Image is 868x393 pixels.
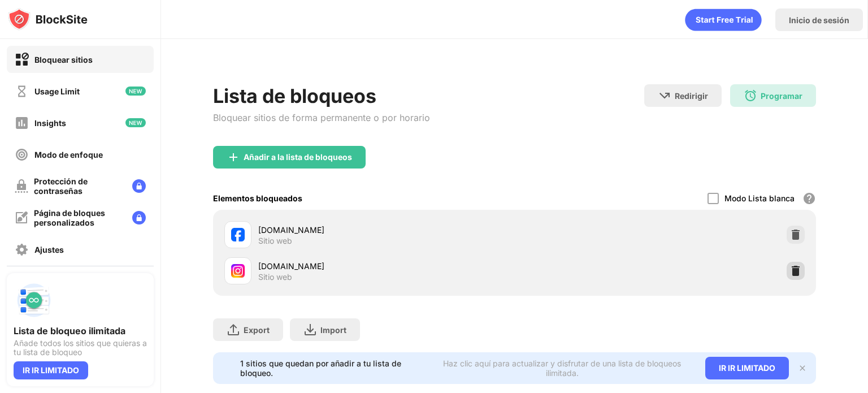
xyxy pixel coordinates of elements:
div: Página de bloques personalizados [34,208,123,227]
img: customize-block-page-off.svg [15,211,28,224]
div: Lista de bloqueos [213,84,430,107]
div: Modo Lista blanca [724,193,795,203]
img: push-block-list.svg [14,280,54,321]
div: 1 sitios que quedan por añadir a tu lista de bloqueo. [240,359,426,378]
img: logo-blocksite.svg [8,8,88,31]
img: new-icon.svg [125,118,146,127]
img: settings-off.svg [15,243,29,257]
div: Añade todos los sitios que quieras a tu lista de bloqueo [14,339,147,357]
img: lock-menu.svg [132,211,146,224]
div: Export [244,325,270,335]
img: insights-off.svg [15,116,29,130]
div: [DOMAIN_NAME] [258,224,514,236]
div: Sitio web [258,236,292,246]
img: x-button.svg [798,364,807,373]
div: Modo de enfoque [34,150,103,159]
div: Bloquear sitios de forma permanente o por horario [213,112,430,123]
img: time-usage-off.svg [15,84,29,98]
div: Protección de contraseñas [34,176,123,196]
img: favicons [231,264,245,278]
div: Bloquear sitios [34,55,93,64]
div: Lista de bloqueo ilimitada [14,325,147,336]
div: IR IR LIMITADO [14,361,88,379]
div: [DOMAIN_NAME] [258,260,514,272]
div: Añadir a la lista de bloqueos [244,153,352,162]
img: new-icon.svg [125,87,146,96]
div: Inicio de sesión [789,15,849,25]
div: IR IR LIMITADO [705,357,789,379]
img: lock-menu.svg [132,179,146,193]
div: Programar [761,91,802,101]
div: Haz clic aquí para actualizar y disfrutar de una lista de bloqueos ilimitada. [433,359,692,378]
div: Insights [34,118,66,128]
img: password-protection-off.svg [15,179,28,193]
div: Sitio web [258,272,292,282]
div: animation [685,8,762,31]
div: Import [320,325,346,335]
div: Ajustes [34,245,64,254]
div: Redirigir [675,91,708,101]
img: focus-off.svg [15,148,29,162]
img: favicons [231,228,245,241]
div: Usage Limit [34,87,80,96]
div: Elementos bloqueados [213,193,302,203]
img: block-on.svg [15,53,29,67]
